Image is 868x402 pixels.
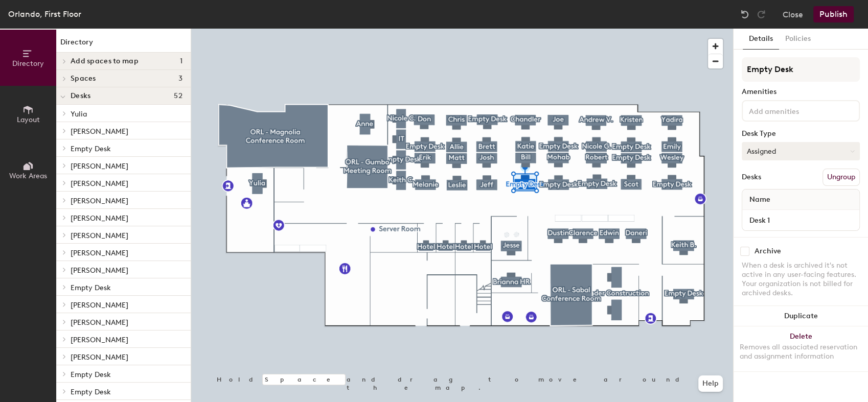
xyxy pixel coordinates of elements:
div: Desks [742,173,761,181]
span: [PERSON_NAME] [71,301,128,310]
span: [PERSON_NAME] [71,127,128,136]
span: [PERSON_NAME] [71,318,128,327]
div: Orlando, First Floor [8,8,81,20]
span: Spaces [71,75,96,83]
span: Empty Desk [71,388,111,396]
span: Directory [12,59,44,68]
span: Add spaces to map [71,57,139,65]
h1: Directory [56,37,191,53]
span: [PERSON_NAME] [71,353,128,362]
span: [PERSON_NAME] [71,231,128,240]
button: Publish [813,6,854,22]
span: [PERSON_NAME] [71,336,128,344]
div: Amenities [742,88,860,96]
span: [PERSON_NAME] [71,162,128,171]
span: Layout [17,115,40,124]
span: [PERSON_NAME] [71,179,128,188]
button: Close [783,6,803,22]
span: 52 [174,92,182,100]
span: Empty Desk [71,283,111,292]
span: Name [744,191,775,209]
input: Unnamed desk [744,213,857,227]
button: Duplicate [734,306,868,326]
span: Work Areas [9,172,47,180]
span: 1 [180,57,182,65]
span: [PERSON_NAME] [71,214,128,223]
button: Assigned [742,142,860,160]
span: [PERSON_NAME] [71,249,128,257]
img: Redo [756,9,766,19]
span: 3 [178,75,182,83]
div: Archive [755,247,781,255]
button: DeleteRemoves all associated reservation and assignment information [734,326,868,371]
button: Help [698,375,723,392]
span: [PERSON_NAME] [71,197,128,205]
span: Empty Desk [71,145,111,153]
input: Add amenities [747,104,839,116]
img: Undo [740,9,750,19]
button: Ungroup [823,169,860,186]
span: Yulia [71,110,87,119]
button: Policies [779,29,817,50]
span: Empty Desk [71,370,111,379]
button: Details [743,29,779,50]
span: Desks [71,92,90,100]
span: [PERSON_NAME] [71,266,128,275]
div: Removes all associated reservation and assignment information [740,343,862,361]
div: Desk Type [742,130,860,138]
div: When a desk is archived it's not active in any user-facing features. Your organization is not bil... [742,261,860,298]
